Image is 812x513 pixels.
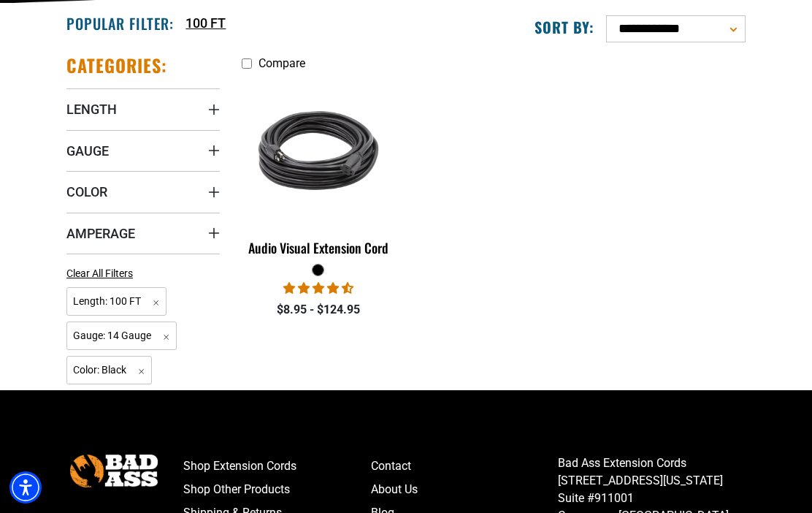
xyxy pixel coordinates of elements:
span: Gauge: 14 Gauge [66,322,177,350]
a: Shop Extension Cords [183,455,371,478]
summary: Amperage [66,213,220,254]
h2: Popular Filter: [66,14,174,33]
a: Color: Black [66,362,152,376]
span: Length [66,101,117,118]
h2: Categories: [66,54,167,77]
div: $8.95 - $124.95 [242,301,395,319]
img: black [240,80,397,221]
summary: Gauge [66,130,220,171]
summary: Color [66,171,220,212]
span: 4.71 stars [283,281,353,295]
span: Compare [258,56,305,70]
span: Color [66,183,107,200]
a: About Us [371,478,559,501]
a: Clear All Filters [66,266,139,281]
a: Gauge: 14 Gauge [66,328,177,342]
span: Length: 100 FT [66,287,166,316]
a: Shop Other Products [183,478,371,501]
div: Audio Visual Extension Cord [242,241,395,254]
img: Bad Ass Extension Cords [70,455,158,487]
span: Color: Black [66,356,152,384]
div: Accessibility Menu [9,471,42,503]
span: Clear All Filters [66,267,133,279]
a: Contact [371,455,559,478]
a: Length: 100 FT [66,294,166,308]
summary: Length [66,88,220,129]
span: Gauge [66,142,109,159]
label: Sort by: [535,18,594,37]
a: black Audio Visual Extension Cord [242,77,395,263]
span: Amperage [66,225,135,242]
a: 100 FT [185,13,226,33]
